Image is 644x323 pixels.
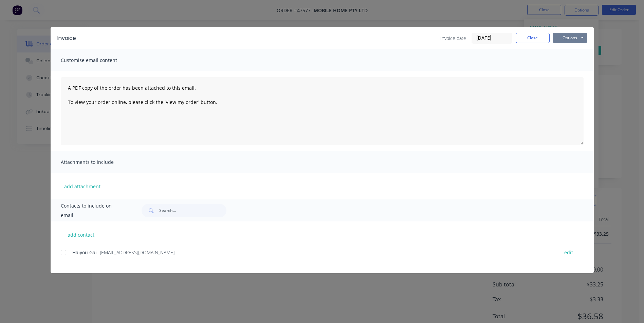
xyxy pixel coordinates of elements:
button: add contact [61,230,102,240]
span: Attachments to include [61,157,135,167]
input: Search... [159,204,226,217]
button: Close [516,33,550,43]
span: Contacts to include on email [61,201,125,220]
span: - [EMAIL_ADDRESS][DOMAIN_NAME] [97,249,174,256]
button: add attachment [61,181,104,191]
span: Haiyou Gai [72,249,97,256]
span: Customise email content [61,56,135,65]
button: edit [560,248,577,257]
span: Invoice date [440,35,466,42]
div: Invoice [57,34,76,42]
textarea: A PDF copy of the order has been attached to this email. To view your order online, please click ... [61,77,584,145]
button: Options [553,33,587,43]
